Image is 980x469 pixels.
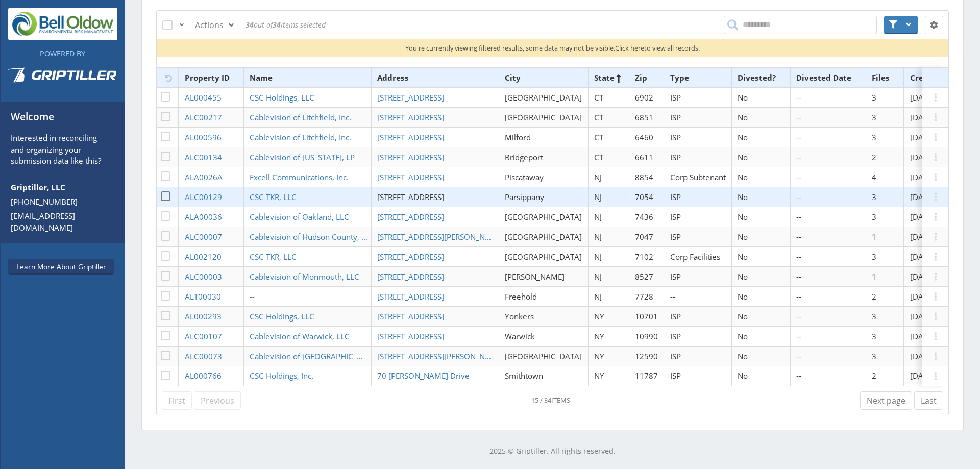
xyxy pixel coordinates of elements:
[377,291,447,302] a: [STREET_ADDRESS]
[594,351,604,361] span: NY
[505,371,543,381] span: Smithtown
[910,232,934,242] span: [DATE]
[11,132,110,169] p: Interested in reconciling and organizing your submission data like this?
[738,192,748,202] span: No
[185,192,222,202] span: ALC00129
[377,331,444,341] span: [STREET_ADDRESS]
[246,20,254,30] strong: 34
[738,212,748,222] span: No
[594,212,602,222] span: NJ
[505,271,565,282] span: [PERSON_NAME]
[594,232,602,242] span: NJ
[162,391,943,410] nav: pagination
[594,371,604,381] span: NY
[594,252,602,262] span: NJ
[910,371,934,381] span: [DATE]
[872,172,876,182] span: 4
[250,331,350,341] span: Cablevision of Warwick, LLC
[738,271,748,282] span: No
[185,291,224,302] a: ALT00030
[670,271,681,282] span: ISP
[635,92,653,103] span: 6902
[872,232,876,242] span: 1
[738,291,748,302] span: No
[250,152,355,162] span: Cablevision of [US_STATE], LP
[185,291,221,302] span: ALT00030
[250,351,372,361] a: Cablevision of [GEOGRAPHIC_DATA], Inc.
[670,252,720,262] span: Corp Facilities
[157,39,948,57] p: You're currently viewing filtered results, some data may not be visible. to view all records.
[185,132,225,142] a: AL000596
[377,331,447,341] a: [STREET_ADDRESS]
[872,112,876,122] span: 3
[250,311,314,322] span: CSC Holdings, LLC
[670,192,681,202] span: ISP
[377,112,444,122] span: [STREET_ADDRESS]
[377,192,447,202] a: [STREET_ADDRESS]
[377,271,447,282] a: [STREET_ADDRESS]
[377,311,444,322] span: [STREET_ADDRESS]
[670,232,681,242] span: ISP
[796,212,801,222] span: --
[910,192,934,202] span: [DATE]
[250,252,297,262] span: CSC TKR, LLC
[866,68,904,88] th: Files
[738,152,748,162] span: No
[910,271,934,282] span: [DATE]
[796,112,801,122] span: --
[615,43,644,53] span: Click here
[185,311,222,322] span: AL000293
[872,351,876,361] span: 3
[505,252,582,262] span: [GEOGRAPHIC_DATA]
[910,112,934,122] span: [DATE]
[796,172,801,182] span: --
[250,291,258,302] a: --
[505,172,544,182] span: Piscataway
[594,192,602,202] span: NJ
[664,68,732,88] th: Type
[246,20,326,30] em: out of items selected
[635,252,653,262] span: 7102
[250,112,354,122] a: Cablevision of Litchfield, Inc.
[635,351,658,361] span: 12590
[377,212,444,222] span: [STREET_ADDRESS]
[910,351,934,361] span: [DATE]
[670,152,681,162] span: ISP
[250,92,317,103] a: CSC Holdings, LLC
[185,152,222,162] span: ALC00134
[11,182,65,192] strong: Griptiller, LLC
[377,371,473,381] a: 70 [PERSON_NAME] Drive
[162,391,192,410] a: First
[250,232,372,242] a: Cablevision of Hudson County, LLC
[505,232,582,242] span: [GEOGRAPHIC_DATA]
[872,92,876,103] span: 3
[796,351,801,361] span: --
[250,351,396,361] span: Cablevision of [GEOGRAPHIC_DATA], Inc.
[250,252,300,262] a: CSC TKR, LLC
[670,212,681,222] span: ISP
[505,291,537,302] span: Freehold
[185,152,225,162] a: ALC00134
[910,92,934,103] span: [DATE]
[738,331,748,341] span: No
[910,291,934,302] span: [DATE]
[594,112,603,122] span: CT
[670,311,681,322] span: ISP
[594,132,603,142] span: CT
[250,92,314,103] span: CSC Holdings, LLC
[796,152,801,162] span: --
[185,311,225,322] a: AL000293
[588,68,629,88] th: State
[594,271,602,282] span: NJ
[872,212,876,222] span: 3
[377,291,444,302] span: [STREET_ADDRESS]
[377,232,499,242] a: [STREET_ADDRESS][PERSON_NAME]
[250,132,354,142] a: Cablevision of Litchfield, Inc.
[505,152,543,162] span: Bridgeport
[250,192,300,202] a: CSC TKR, LLC
[738,232,748,242] span: No
[250,192,297,202] span: CSC TKR, LLC
[250,112,351,122] span: Cablevision of Litchfield, Inc.
[377,132,444,142] span: [STREET_ADDRESS]
[499,68,588,88] th: City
